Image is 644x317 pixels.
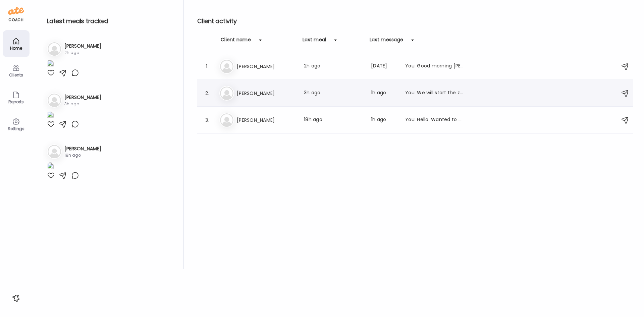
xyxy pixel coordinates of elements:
[8,5,24,16] img: ate
[47,111,54,120] img: images%2FcPEs5hph6LUfdePOEGLjxH56MW73%2FmXAI0ZIU9LQHZKekKWok%2FgX33JppsPtEzWHNDkxBY_1080
[371,116,397,124] div: 1h ago
[304,89,363,97] div: 3h ago
[8,17,23,23] div: coach
[64,43,101,50] h3: [PERSON_NAME]
[371,62,397,70] div: [DATE]
[64,94,101,101] h3: [PERSON_NAME]
[237,89,296,97] h3: [PERSON_NAME]
[47,16,173,26] h2: Latest meals tracked
[405,62,464,70] div: You: Good morning [PERSON_NAME]. Hoping your bag made it through your travels home. Would it be p...
[405,116,464,124] div: You: Hello. Wanted to check in and let you know how many workouts I see. On Ate, I see that you h...
[4,73,28,77] div: Clients
[237,62,296,70] h3: [PERSON_NAME]
[4,100,28,104] div: Reports
[304,62,363,70] div: 2h ago
[64,50,101,56] div: 2h ago
[64,101,101,107] div: 3h ago
[48,145,61,158] img: bg-avatar-default.svg
[220,113,233,127] img: bg-avatar-default.svg
[370,36,403,47] div: Last message
[405,89,464,97] div: You: We will start the zoom check ins [DATE].
[304,116,363,124] div: 18h ago
[303,36,326,47] div: Last meal
[4,126,28,131] div: Settings
[203,62,211,70] div: 1.
[47,60,54,69] img: images%2F0I3XrnHOoGQidElAa5VhtDJre2g2%2FB6cMEzF4p3MXu1llscVn%2F3G42fPRV6MH04dlb5XTm_1080
[237,116,296,124] h3: [PERSON_NAME]
[371,89,397,97] div: 1h ago
[48,42,61,56] img: bg-avatar-default.svg
[47,162,54,171] img: images%2F7a7ozEwuWIcPLlcGvW4CeanLGpj2%2FY1c7uPlc2qVkMl2287Z7%2FDF2Fki4eQtD6hbXU6T7P_1080
[64,152,101,158] div: 18h ago
[220,60,233,73] img: bg-avatar-default.svg
[4,46,28,50] div: Home
[221,36,251,47] div: Client name
[197,16,633,26] h2: Client activity
[220,87,233,100] img: bg-avatar-default.svg
[64,145,101,152] h3: [PERSON_NAME]
[203,116,211,124] div: 3.
[48,94,61,107] img: bg-avatar-default.svg
[203,89,211,97] div: 2.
